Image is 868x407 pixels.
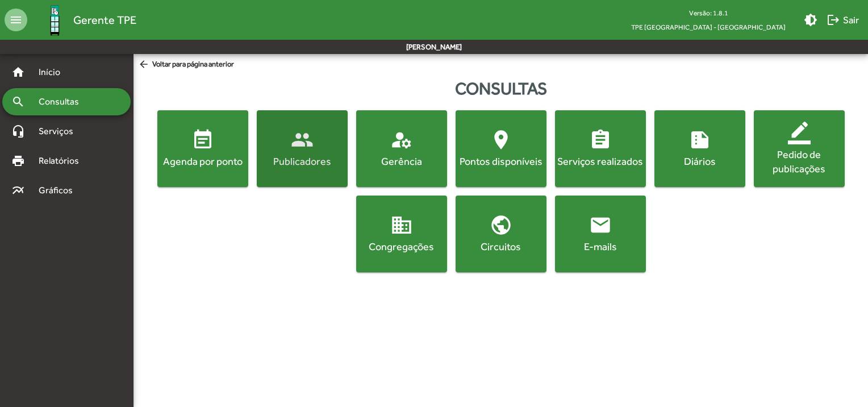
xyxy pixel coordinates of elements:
mat-icon: assignment [589,128,612,151]
div: Circuitos [458,239,544,254]
span: Serviços [32,124,89,138]
mat-icon: print [11,154,25,168]
div: Versão: 1.8.1 [622,6,795,20]
span: Relatórios [32,154,94,168]
span: Sair [827,10,859,30]
mat-icon: logout [827,13,840,27]
mat-icon: menu [5,9,27,31]
button: Congregações [356,196,447,272]
mat-icon: manage_accounts [390,128,413,151]
mat-icon: email [589,214,612,236]
button: Gerência [356,110,447,187]
div: E-mails [557,239,644,254]
div: Congregações [358,239,445,254]
div: Pedido de publicações [756,147,842,176]
span: Consultas [32,95,94,109]
button: E-mails [555,196,646,272]
div: Consultas [133,76,868,101]
div: Pontos disponíveis [458,154,544,168]
span: TPE [GEOGRAPHIC_DATA] - [GEOGRAPHIC_DATA] [622,20,795,34]
a: Gerente TPE [27,2,136,39]
mat-icon: location_on [490,128,512,151]
mat-icon: arrow_back [138,59,152,71]
div: Gerência [358,154,445,168]
div: Agenda por ponto [160,154,246,168]
span: Início [32,65,77,79]
button: Pedido de publicações [754,110,845,187]
mat-icon: people [291,128,314,151]
mat-icon: border_color [788,122,811,144]
button: Diários [654,110,745,187]
button: Pontos disponíveis [456,110,546,187]
mat-icon: search [11,95,25,109]
span: Voltar para página anterior [138,59,234,71]
div: Serviços realizados [557,154,644,168]
button: Circuitos [456,196,546,272]
button: Sair [822,10,863,30]
mat-icon: event_note [191,128,214,151]
img: Logo [36,2,73,39]
mat-icon: brightness_medium [804,13,817,27]
mat-icon: multiline_chart [11,184,25,197]
button: Agenda por ponto [157,110,248,187]
mat-icon: home [11,65,25,79]
button: Serviços realizados [555,110,646,187]
div: Diários [657,154,743,168]
div: Publicadores [259,154,345,168]
span: Gerente TPE [73,11,136,29]
mat-icon: headset_mic [11,124,25,138]
span: Gráficos [32,184,88,197]
mat-icon: summarize [688,128,711,151]
button: Publicadores [257,110,348,187]
mat-icon: public [490,214,512,236]
mat-icon: domain [390,214,413,236]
